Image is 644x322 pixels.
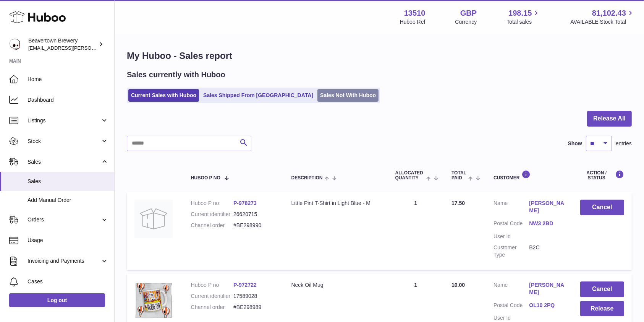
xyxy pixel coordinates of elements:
span: Sales [28,158,100,166]
span: Invoicing and Payments [28,257,100,265]
h2: Sales currently with Huboo [127,70,225,80]
h1: My Huboo - Sales report [127,50,632,62]
button: Release [580,301,624,317]
td: 1 [388,192,444,270]
dt: Huboo P no [191,281,233,289]
dd: 17589028 [233,293,276,300]
span: Home [28,76,108,83]
img: no-photo.jpg [134,200,173,238]
strong: 13510 [404,8,426,18]
div: Neck Oil Mug [291,281,380,289]
dt: Channel order [191,222,233,229]
span: Total paid [451,171,466,181]
span: Description [291,176,323,181]
span: AVAILABLE Stock Total [570,18,635,26]
dd: #BE298989 [233,304,276,311]
a: [PERSON_NAME] [529,200,565,214]
button: Cancel [580,200,624,215]
span: Sales [28,178,108,185]
dd: 26620715 [233,211,276,218]
div: Currency [455,18,477,26]
span: Add Manual Order [28,197,108,204]
a: P-972722 [233,282,257,288]
div: Beavertown Brewery [28,37,97,52]
dt: Name [494,200,529,216]
a: Sales Not With Huboo [317,89,379,102]
dt: Postal Code [494,220,529,229]
div: Huboo Ref [400,18,426,26]
button: Release All [587,111,632,127]
dt: Huboo P no [191,200,233,207]
dt: Name [494,281,529,298]
span: 10.00 [451,282,465,288]
span: 17.50 [451,200,465,206]
a: NW3 2BD [529,220,565,227]
span: Usage [28,237,108,244]
span: Huboo P no [191,176,220,181]
a: Log out [9,293,105,307]
div: Customer [494,170,565,181]
a: Sales Shipped From [GEOGRAPHIC_DATA] [201,89,316,102]
span: Stock [28,138,100,145]
img: kit.lowe@beavertownbrewery.co.uk [9,39,21,50]
strong: GBP [460,8,477,18]
div: Action / Status [580,170,624,181]
dd: B2C [529,244,565,259]
a: P-978273 [233,200,257,206]
span: [EMAIL_ADDRESS][PERSON_NAME][DOMAIN_NAME] [28,45,153,51]
div: Little Pint T-Shirt in Light Blue - M [291,200,380,207]
span: Orders [28,216,100,223]
dd: #BE298990 [233,222,276,229]
dt: Current identifier [191,293,233,300]
dt: User Id [494,233,529,240]
a: OL10 2PQ [529,302,565,309]
dt: Current identifier [191,211,233,218]
span: entries [616,140,632,147]
span: Cases [28,278,108,285]
span: Listings [28,117,100,124]
span: ALLOCATED Quantity [395,171,424,181]
a: [PERSON_NAME] [529,281,565,296]
dt: User Id [494,314,529,322]
label: Show [568,140,582,147]
dt: Customer Type [494,244,529,259]
a: Current Sales with Huboo [128,89,199,102]
span: 81,102.43 [592,8,626,18]
a: 198.15 Total sales [506,8,540,26]
a: 81,102.43 AVAILABLE Stock Total [570,8,635,26]
img: beigebell-merchandise-neck-oil-mug-29988979867684.png [134,281,173,320]
span: Dashboard [28,96,108,104]
span: Total sales [506,18,540,26]
button: Cancel [580,281,624,297]
dt: Postal Code [494,302,529,311]
span: 198.15 [508,8,532,18]
dt: Channel order [191,304,233,311]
